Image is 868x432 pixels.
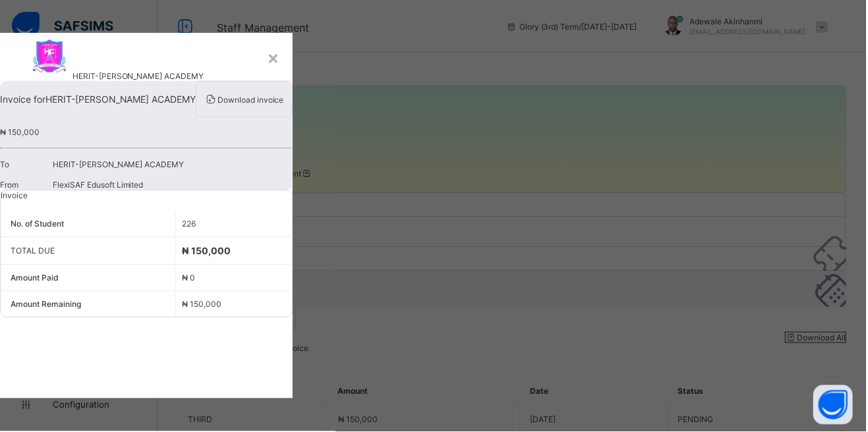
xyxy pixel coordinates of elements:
span: ₦ 150,000 [183,300,222,310]
td: No. of Student [1,211,176,238]
button: Open asap [815,386,855,425]
span: Amount Paid [11,273,59,283]
span: HERIT-[PERSON_NAME] ACADEMY [72,71,204,81]
img: HERIT-CHRIS ACADEMY [33,40,66,72]
td: 226 [176,211,293,238]
span: ₦ 0 [183,273,196,283]
span: FlexiSAF Edusoft Limited [53,180,144,190]
td: Amount Remaining [1,292,176,318]
span: Invoice [1,191,28,201]
span: TOTAL DUE [11,246,55,256]
div: × [268,46,280,68]
span: HERIT-[PERSON_NAME] ACADEMY [53,160,185,170]
span: Download invoice [218,95,285,105]
span: ₦ 150,000 [183,246,231,257]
